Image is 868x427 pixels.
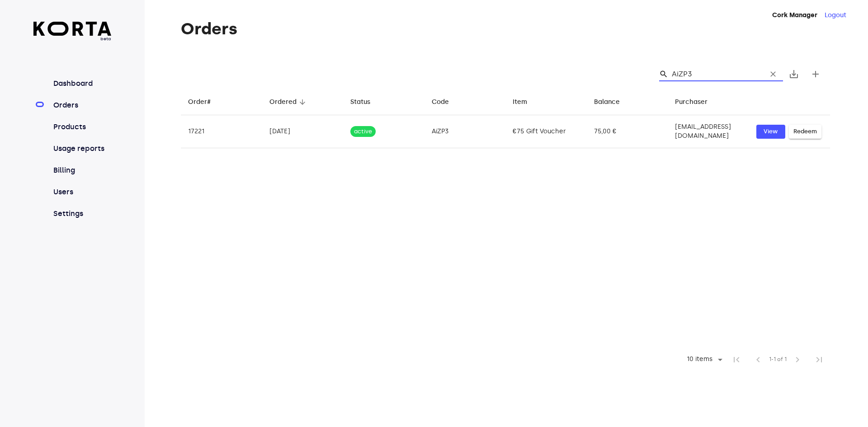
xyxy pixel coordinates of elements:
[33,36,112,42] span: beta
[772,11,817,19] strong: Cork Manager
[810,69,821,80] span: add
[594,97,632,108] span: Balance
[675,97,708,108] div: Purchaser
[350,97,382,108] span: Status
[681,353,726,366] div: 10 items
[788,69,799,80] span: save_alt
[761,127,781,137] span: View
[805,63,826,85] button: Create new gift card
[747,349,769,371] span: Previous Page
[52,100,112,111] a: Orders
[52,208,112,219] a: Settings
[181,115,262,148] td: 17221
[188,97,222,108] span: Order#
[432,97,449,108] div: Code
[513,97,539,108] span: Item
[52,165,112,176] a: Billing
[808,349,830,371] span: Last Page
[188,97,211,108] div: Order#
[756,125,785,139] button: View
[52,187,112,197] a: Users
[769,355,787,364] span: 1-1 of 1
[505,115,587,148] td: €75 Gift Voucher
[726,349,747,371] span: First Page
[269,97,297,108] div: Ordered
[350,127,376,136] span: active
[33,22,112,42] a: beta
[769,70,778,79] span: clear
[52,78,112,89] a: Dashboard
[675,97,719,108] span: Purchaser
[672,67,759,81] input: Search
[52,122,112,132] a: Products
[52,143,112,154] a: Usage reports
[587,115,668,148] td: 75,00 €
[432,97,461,108] span: Code
[298,98,307,106] span: arrow_downward
[668,115,749,148] td: [EMAIL_ADDRESS][DOMAIN_NAME]
[684,356,715,363] div: 10 items
[425,115,506,148] td: AiZP3
[659,70,668,79] span: Search
[262,115,344,148] td: [DATE]
[825,11,846,20] button: Logout
[787,349,808,371] span: Next Page
[789,125,821,139] button: Redeem
[269,97,308,108] span: Ordered
[350,97,370,108] div: Status
[181,20,830,38] h1: Orders
[513,97,527,108] div: Item
[783,63,805,85] button: Export
[33,22,112,36] img: Korta
[793,127,817,137] span: Redeem
[594,97,620,108] div: Balance
[763,64,783,84] button: Clear Search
